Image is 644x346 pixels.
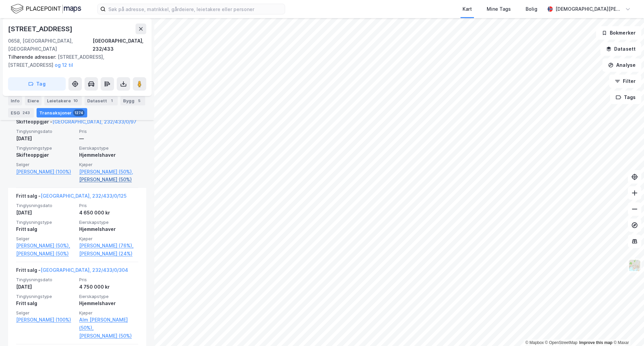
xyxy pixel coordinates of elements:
a: [PERSON_NAME] (76%), [79,242,138,250]
a: Improve this map [579,340,612,345]
a: [PERSON_NAME] (24%) [79,250,138,258]
div: Hjemmelshaver [79,151,138,159]
div: 243 [21,109,31,116]
span: Eierskapstype [79,145,138,151]
img: logo.f888ab2527a4732fd821a326f86c7f29.svg [11,3,81,15]
div: Fritt salg - [16,266,128,277]
div: [STREET_ADDRESS] [8,23,74,34]
div: Bolig [526,5,537,13]
span: Tinglysningsdato [16,129,75,134]
div: Skifteoppgjør [16,151,75,159]
span: Kjøper [79,162,138,167]
div: 4 750 000 kr [79,283,138,291]
a: OpenStreetMap [545,340,578,345]
div: [DATE] [16,135,75,143]
button: Tag [8,77,66,91]
div: Mine Tags [487,5,511,13]
div: 1 [108,97,115,104]
div: [STREET_ADDRESS], [STREET_ADDRESS] [8,53,141,69]
span: Tinglysningstype [16,294,75,299]
div: Datasett [85,96,118,105]
span: Kjøper [79,236,138,242]
div: — [79,135,138,143]
input: Søk på adresse, matrikkel, gårdeiere, leietakere eller personer [106,4,285,14]
button: Filter [609,75,641,88]
button: Datasett [600,42,641,56]
span: Pris [79,129,138,134]
span: Kjøper [79,310,138,316]
span: Tinglysningsdato [16,277,75,283]
button: Analyse [602,58,641,72]
img: Z [628,259,641,272]
div: [DATE] [16,283,75,291]
a: [GEOGRAPHIC_DATA], 232/433/0/97 [52,119,137,125]
div: [DEMOGRAPHIC_DATA][PERSON_NAME] [555,5,623,13]
a: [PERSON_NAME] (50%), [79,168,138,176]
div: Bygg [120,96,145,105]
div: Info [8,96,22,105]
a: Mapbox [525,340,544,345]
span: Eierskapstype [79,219,138,225]
div: 5 [136,97,143,104]
span: Selger [16,310,75,316]
div: Fritt salg [16,225,75,233]
div: Hjemmelshaver [79,299,138,307]
span: Pris [79,203,138,208]
span: Pris [79,277,138,283]
div: 10 [72,97,79,104]
span: Tilhørende adresser: [8,54,58,60]
div: Kart [463,5,472,13]
div: Fritt salg - [16,192,126,203]
div: Eiere [25,96,42,105]
a: [GEOGRAPHIC_DATA], 232/433/0/125 [41,193,126,199]
span: Selger [16,162,75,167]
div: [GEOGRAPHIC_DATA], 232/433 [93,37,146,53]
a: [PERSON_NAME] (50%) [79,176,138,184]
a: [PERSON_NAME] (50%), [16,242,75,250]
div: 4 650 000 kr [79,209,138,217]
div: 1274 [73,109,85,116]
div: Transaksjoner [37,108,87,117]
div: Leietakere [44,96,82,105]
div: Kontrollprogram for chat [610,314,644,346]
span: Tinglysningsdato [16,203,75,208]
span: Eierskapstype [79,294,138,299]
a: [PERSON_NAME] (100%) [16,168,75,176]
a: [GEOGRAPHIC_DATA], 232/433/0/304 [41,267,128,273]
div: Fritt salg [16,299,75,307]
button: Tags [610,91,641,104]
span: Tinglysningstype [16,145,75,151]
div: Skifteoppgjør - [16,118,137,129]
iframe: Chat Widget [610,314,644,346]
span: Tinglysningstype [16,219,75,225]
a: Alm [PERSON_NAME] (50%), [79,316,138,332]
a: [PERSON_NAME] (50%) [79,332,138,340]
div: [DATE] [16,209,75,217]
a: [PERSON_NAME] (50%) [16,250,75,258]
div: ESG [8,108,34,117]
div: Hjemmelshaver [79,225,138,233]
a: [PERSON_NAME] (100%) [16,316,75,324]
div: 0658, [GEOGRAPHIC_DATA], [GEOGRAPHIC_DATA] [8,37,93,53]
button: Bokmerker [596,26,641,40]
span: Selger [16,236,75,242]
